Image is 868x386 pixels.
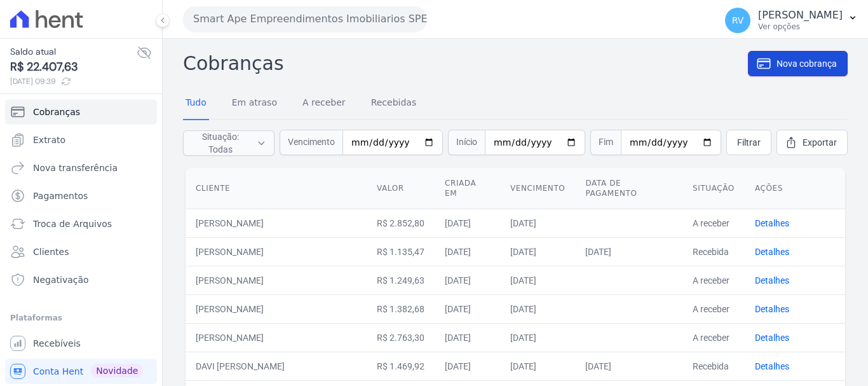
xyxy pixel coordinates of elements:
a: Conta Hent Novidade [5,359,157,384]
a: Troca de Arquivos [5,211,157,237]
td: Recebida [682,237,745,266]
td: [DATE] [575,237,682,266]
p: [PERSON_NAME] [758,9,843,22]
td: R$ 1.382,68 [367,294,435,323]
td: [DATE] [435,294,500,323]
a: Nova transferência [5,155,157,181]
td: R$ 2.763,30 [367,323,435,352]
a: Filtrar [726,130,771,155]
a: A receber [300,87,348,120]
td: [DATE] [500,352,575,380]
span: R$ 22.407,63 [10,59,137,76]
a: Negativação [5,267,157,293]
th: Ações [745,168,845,209]
td: [DATE] [500,294,575,323]
span: Clientes [33,245,69,258]
td: R$ 1.135,47 [367,237,435,266]
span: Fim [590,130,621,155]
td: A receber [682,209,745,237]
h2: Cobranças [183,49,748,78]
td: A receber [682,323,745,352]
td: A receber [682,294,745,323]
a: Detalhes [755,218,789,228]
td: [PERSON_NAME] [186,209,367,237]
button: RV [PERSON_NAME] Ver opções [715,3,868,38]
span: [DATE] 09:39 [10,76,137,87]
span: Conta Hent [33,365,83,378]
span: Vencimento [280,130,342,155]
td: DAVI [PERSON_NAME] [186,352,367,380]
a: Nova cobrança [748,51,848,76]
span: Negativação [33,273,89,286]
a: Clientes [5,239,157,265]
a: Pagamentos [5,183,157,209]
a: Exportar [776,130,848,155]
span: Extrato [33,134,65,146]
span: Saldo atual [10,45,137,59]
span: Filtrar [737,136,761,149]
th: Valor [367,168,435,209]
td: [DATE] [435,237,500,266]
span: Cobranças [33,106,80,118]
td: [DATE] [435,352,500,380]
td: [DATE] [500,209,575,237]
button: Smart Ape Empreendimentos Imobiliarios SPE LTDA [183,6,427,32]
span: Pagamentos [33,190,88,202]
a: Detalhes [755,304,789,314]
th: Vencimento [500,168,575,209]
a: Detalhes [755,333,789,343]
td: [DATE] [435,323,500,352]
a: Recebíveis [5,331,157,356]
div: Plataformas [10,310,152,326]
span: Início [448,130,485,155]
td: A receber [682,266,745,294]
td: [DATE] [575,352,682,380]
span: Situação: Todas [191,130,249,156]
th: Data de pagamento [575,168,682,209]
td: [PERSON_NAME] [186,294,367,323]
td: [PERSON_NAME] [186,323,367,352]
th: Cliente [186,168,367,209]
th: Situação [682,168,745,209]
p: Ver opções [758,22,843,32]
span: RV [732,16,744,25]
a: Extrato [5,127,157,153]
a: Detalhes [755,275,789,286]
a: Em atraso [229,87,280,120]
span: Recebíveis [33,337,81,350]
td: R$ 1.469,92 [367,352,435,380]
td: [DATE] [500,323,575,352]
td: [DATE] [500,266,575,294]
td: R$ 1.249,63 [367,266,435,294]
span: Troca de Arquivos [33,217,112,230]
a: Cobranças [5,99,157,125]
td: R$ 2.852,80 [367,209,435,237]
a: Recebidas [369,87,419,120]
span: Exportar [803,136,837,149]
a: Detalhes [755,247,789,257]
span: Novidade [91,364,143,378]
button: Situação: Todas [183,130,275,156]
td: Recebida [682,352,745,380]
td: [DATE] [435,266,500,294]
th: Criada em [435,168,500,209]
td: [DATE] [435,209,500,237]
a: Detalhes [755,361,789,371]
a: Tudo [183,87,209,120]
span: Nova cobrança [776,57,837,70]
span: Nova transferência [33,162,118,174]
td: [DATE] [500,237,575,266]
td: [PERSON_NAME] [186,237,367,266]
td: [PERSON_NAME] [186,266,367,294]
